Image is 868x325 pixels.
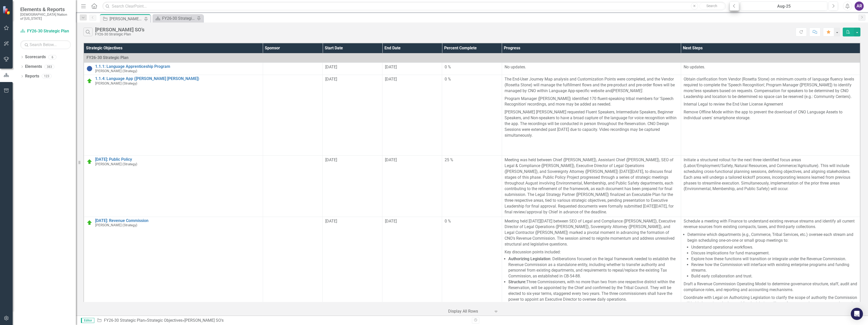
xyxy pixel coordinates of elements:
p: The End-User Journey Map analysis and Customization Points were completed, and the Vendor (Rosett... [505,76,678,95]
span: Search [706,4,717,8]
p: Remove Offline Mode within the app to prevent the download of CNO Language Assets to individual u... [684,108,857,122]
button: AR [855,2,864,11]
p: Schedule a meeting with Finance to understand existing revenue streams and identify all current r... [684,218,857,231]
small: [PERSON_NAME] (Strategy) [95,223,137,227]
small: [PERSON_NAME] (Strategy) [95,69,137,73]
td: Double-Click to Edit [382,75,442,156]
a: Strategic Objectives [147,318,182,323]
input: Search ClearPoint... [102,2,726,11]
td: Double-Click to Edit [681,156,860,217]
td: Double-Click to Edit [442,63,502,75]
div: 123 [42,74,52,78]
img: On Target [86,220,93,226]
a: FY26-30 Strategic Plan [20,28,71,34]
span: [DATE] [325,65,337,69]
td: Double-Click to Edit [263,63,322,75]
a: Elements [25,64,42,70]
p: Key discussion points included: [505,248,678,255]
a: [DATE]: Revenue Commission [95,218,260,223]
li: : Deliberations focused on the legal framework needed to establish the Revenue Commission as a st... [508,256,678,279]
span: [DATE] [385,77,397,82]
div: Open Intercom Messenger [851,308,863,320]
img: ClearPoint Strategy [3,6,11,15]
div: 0 % [445,218,499,224]
div: FY26-30 Strategic Plan [162,15,196,22]
button: Search [699,3,725,10]
strong: Structure: [508,279,526,284]
a: FY26-30 Strategic Plan [154,15,196,22]
td: Double-Click to Edit [263,156,322,217]
td: Double-Click to Edit [323,63,382,75]
li: Explore how these functions will transition or integrate under the Revenue Commission. [691,256,857,262]
span: [DATE] [385,65,397,69]
input: Search Below... [20,40,71,49]
p: No updates. [684,64,857,70]
td: Double-Click to Edit [502,75,681,156]
td: Double-Click to Edit [502,156,681,217]
td: Double-Click to Edit [502,63,681,75]
p: Initiate a structured rollout for the next three identified focus areas (Labor/Employment/Safety,... [684,157,857,192]
li: Understand operational workflows. [691,245,857,250]
a: 1.1.1: Language Apprenticeship Program [95,64,260,69]
td: Double-Click to Edit Right Click for Context Menu [84,75,263,156]
div: [PERSON_NAME] SO's [184,318,224,323]
img: On Target [86,78,93,84]
td: Double-Click to Edit [382,63,442,75]
td: Double-Click to Edit [681,63,860,75]
div: [PERSON_NAME] SO's [110,16,143,22]
div: [PERSON_NAME] SO's [95,27,144,32]
div: 383 [45,65,54,69]
li: Review how the Commission will interface with existing enterprise programs and funding streams. [691,262,857,274]
p: Program Manager ([PERSON_NAME]) identified 170 fluent-speaking tribal members for 'Speech Recogni... [505,95,678,109]
button: Aug-25 [741,2,827,11]
img: Not Started [86,66,93,72]
p: No updates. [505,64,678,70]
div: 0 % [445,76,499,82]
li: Discuss implications for fund management. [691,250,857,256]
p: Meeting held [DATE][DATE] between SEO of Legal and Compliance ([PERSON_NAME]), Executive Director... [505,218,678,248]
p: Meeting was held between Chief ([PERSON_NAME]), Assistant Chief ([PERSON_NAME]), SEO of Legal & C... [505,157,678,215]
img: On Target [86,159,93,165]
td: Double-Click to Edit Right Click for Context Menu [84,63,263,75]
a: Reports [25,73,39,79]
span: [DATE] [325,77,337,82]
td: Double-Click to Edit Right Click for Context Menu [84,156,263,217]
strong: Authorizing Legislation [508,256,550,261]
span: [DATE] [325,219,337,224]
span: FY26-30 Strategic Plan [86,55,128,60]
li: Three Commissioners, with no more than two from one respective district within the Reservation, w... [508,279,678,302]
td: Double-Click to Edit [681,75,860,156]
span: Editor [81,318,94,323]
span: [DATE] [385,157,397,162]
td: Double-Click to Edit [442,156,502,217]
p: Obtain clarification from Vendor (Rosetta Stone) on minimum counts of language fluency levels req... [684,76,857,100]
small: [PERSON_NAME] (Strategy) [95,82,137,85]
span: [DATE] [325,157,337,162]
a: FY26-30 Strategic Plan [104,318,145,323]
span: Elements & Reports [20,6,71,12]
p: [PERSON_NAME] [PERSON_NAME] requested Fluent Speakers, Intermediate Speakers, Beginner Speakers, ... [505,108,678,139]
p: Internal Legal to review the End User License Agreement [684,100,857,108]
div: 0 % [445,64,499,70]
td: Double-Click to Edit [382,156,442,217]
td: Double-Click to Edit [263,75,322,156]
td: Double-Click to Edit [442,75,502,156]
small: [PERSON_NAME] (Strategy) [95,162,137,166]
p: Coordinate with Legal on Authorizing Legislation to clarify the scope of authority the Commission... [684,294,857,319]
span: [DATE] [385,219,397,224]
a: Scorecards [25,54,46,60]
p: Draft a Revenue Commission Operating Model to determine governance structure, staff, audit and co... [684,280,857,294]
td: Double-Click to Edit [323,75,382,156]
div: FY26-30 Strategic Plan [95,32,144,36]
td: Double-Click to Edit [323,156,382,217]
div: 6 [48,55,56,59]
a: 1.1.4: Language App ([PERSON_NAME] [PERSON_NAME]) [95,76,260,81]
div: 25 % [445,157,499,163]
a: [DATE]: Public Policy [95,157,260,162]
div: Aug-25 [742,3,826,9]
li: Determine which departments (e.g., Commerce, Tribal Services, etc.) oversee each stream and begin... [687,232,857,279]
small: [DEMOGRAPHIC_DATA] Nation of [US_STATE] [20,12,71,21]
em: [PERSON_NAME] [612,88,642,93]
div: » » [97,318,468,323]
